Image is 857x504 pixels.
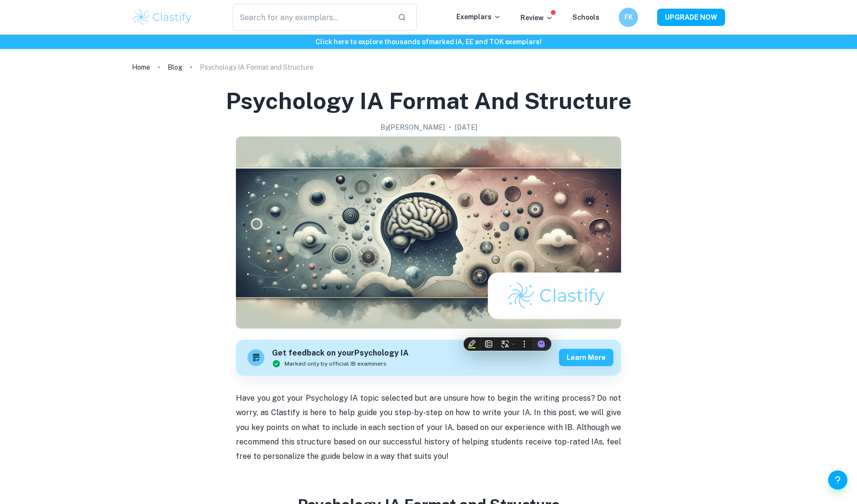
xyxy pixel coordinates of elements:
button: Help and Feedback [828,470,847,490]
a: Schools [572,13,599,21]
p: • [449,122,451,133]
button: FK [619,8,638,27]
h2: By [PERSON_NAME] [380,122,445,133]
button: Learn more [559,349,613,366]
button: UPGRADE NOW [657,9,725,26]
h6: Get feedback on your Psychology IA [272,347,409,359]
img: Clastify logo [132,8,193,27]
p: Have you got your Psychology IA topic selected but are unsure how to begin the writing process? D... [236,391,621,464]
span: Marked only by official IB examiners [285,359,387,368]
a: Home [132,61,150,74]
img: Psychology IA Format and Structure cover image [236,136,621,329]
h1: Psychology IA Format and Structure [226,86,632,116]
p: Psychology IA Format and Structure [200,62,313,73]
p: Review [520,12,553,23]
a: Blog [168,61,182,74]
h6: Click here to explore thousands of marked IA, EE and TOK exemplars ! [2,37,855,47]
input: Search for any exemplars... [233,4,390,31]
p: Exemplars [456,12,501,22]
h6: FK [623,12,634,23]
a: Get feedback on yourPsychology IAMarked only by official IB examinersLearn more [236,340,621,376]
h2: [DATE] [455,122,477,133]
